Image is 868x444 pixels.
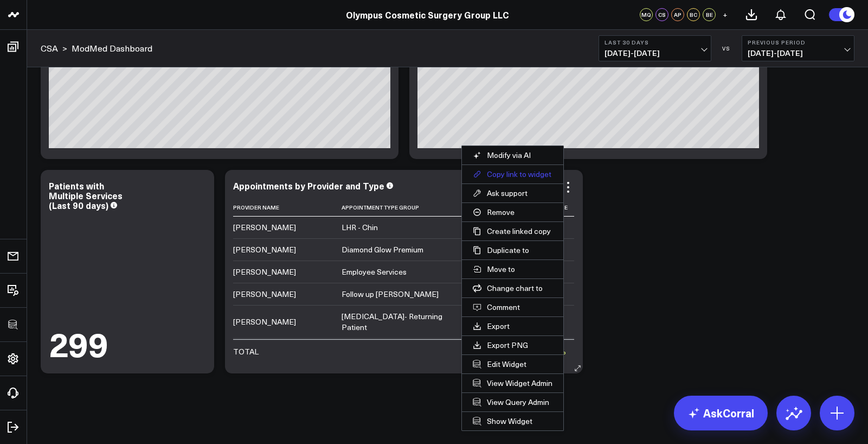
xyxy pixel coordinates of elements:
button: Edit Widget [462,355,563,373]
div: Employee Services [342,267,407,277]
button: Export [462,317,563,335]
th: Provider Name [233,199,342,217]
a: Show Widget [462,412,563,430]
button: Last 30 Days[DATE]-[DATE] [599,35,711,61]
button: + [718,8,731,21]
a: View Query Admin [462,393,563,411]
div: [PERSON_NAME] [233,222,296,233]
b: Last 30 Days [605,39,705,46]
button: Modify via AI [462,146,563,164]
button: Export PNG [462,336,563,354]
div: [MEDICAL_DATA]- Returning Patient [342,311,452,333]
div: Patients with Multiple Services (Last 90 days) [49,180,123,211]
a: Olympus Cosmetic Surgery Group LLC [346,9,509,21]
span: [DATE] - [DATE] [605,49,705,58]
span: [DATE] - [DATE] [748,49,848,58]
div: Diamond Glow Premium [342,244,423,255]
div: Appointments by Provider and Type [233,180,384,192]
button: Copy link to widget [462,165,563,183]
div: AP [671,8,684,21]
a: AskCorral [674,396,768,430]
div: [PERSON_NAME] [233,316,296,327]
div: TOTAL [233,346,259,357]
button: Previous Period[DATE]-[DATE] [742,35,854,61]
button: Duplicate to [462,241,563,259]
button: Create linked copy [462,222,563,240]
div: BC [687,8,700,21]
div: LHR - Chin [342,222,378,233]
div: MQ [640,8,653,21]
a: View Widget Admin [462,374,563,392]
div: [PERSON_NAME] [233,289,296,300]
div: [PERSON_NAME] [233,267,296,277]
div: VS [717,45,736,52]
div: CS [655,8,668,21]
div: 299 [49,326,109,360]
button: Ask support [462,184,563,202]
a: CSA [41,42,58,54]
div: [PERSON_NAME] [233,244,296,255]
th: Change [539,199,574,217]
b: Previous Period [748,39,848,46]
div: Follow up [PERSON_NAME] [342,289,439,300]
a: ModMed Dashboard [72,42,152,54]
button: Remove [462,203,563,221]
span: + [723,11,728,18]
button: Change chart to [462,279,563,297]
div: BE [703,8,716,21]
button: Move to [462,260,563,278]
th: Appointment Type Group [342,199,462,217]
button: Comment [462,298,563,316]
div: > [41,42,67,54]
